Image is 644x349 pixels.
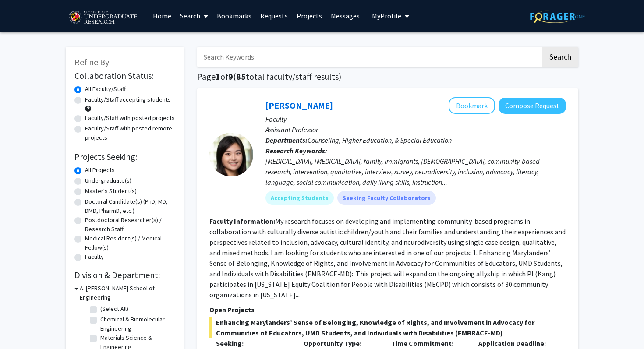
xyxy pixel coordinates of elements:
span: Counseling, Higher Education, & Special Education [308,136,452,145]
p: Open Projects [209,304,566,315]
h2: Projects Seeking: [74,152,175,162]
span: 85 [236,71,246,82]
h3: A. [PERSON_NAME] School of Engineering [80,284,175,302]
button: Add Veronica Kang to Bookmarks [449,97,495,114]
img: ForagerOne Logo [530,10,585,23]
b: Departments: [265,136,308,145]
label: Master's Student(s) [85,187,137,196]
label: Faculty [85,252,104,261]
b: Research Keywords: [265,146,327,155]
p: Opportunity Type: [304,338,378,349]
mat-chip: Seeking Faculty Collaborators [337,191,436,205]
h2: Division & Department: [74,270,175,280]
label: Doctoral Candidate(s) (PhD, MD, DMD, PharmD, etc.) [85,197,175,215]
label: All Projects [85,166,115,175]
a: Projects [292,0,326,31]
label: Postdoctoral Researcher(s) / Research Staff [85,215,175,234]
h1: Page of ( total faculty/staff results) [197,71,578,82]
a: Search [176,0,212,31]
input: Search Keywords [197,47,541,67]
a: Home [149,0,176,31]
a: Messages [326,0,364,31]
span: 9 [228,71,233,82]
div: [MEDICAL_DATA], [MEDICAL_DATA], family, immigrants, [DEMOGRAPHIC_DATA], community-based research,... [265,156,566,187]
iframe: Chat [7,310,37,342]
button: Compose Request to Veronica Kang [499,98,566,114]
label: (Select All) [100,304,128,314]
label: Undergraduate(s) [85,176,131,185]
p: Seeking: [216,338,290,349]
span: Refine By [74,56,109,67]
a: Bookmarks [212,0,256,31]
mat-chip: Accepting Students [265,191,334,205]
p: Time Commitment: [391,338,466,349]
button: Search [542,47,578,67]
label: Faculty/Staff accepting students [85,95,171,104]
label: Chemical & Biomolecular Engineering [100,315,173,333]
b: Faculty Information: [209,217,275,226]
span: 1 [216,71,220,82]
p: Application Deadline: [478,338,553,349]
img: University of Maryland Logo [66,7,140,28]
label: Faculty/Staff with posted remote projects [85,124,175,142]
p: Faculty [265,114,566,124]
fg-read-more: My research focuses on developing and implementing community-based programs in collaboration with... [209,217,566,299]
a: Requests [256,0,292,31]
label: All Faculty/Staff [85,85,126,94]
p: Assistant Professor [265,124,566,135]
a: [PERSON_NAME] [265,100,333,111]
span: Enhancing Marylanders’ Sense of Belonging, Knowledge of Rights, and Involvement in Advocacy for C... [209,317,566,338]
label: Medical Resident(s) / Medical Fellow(s) [85,234,175,252]
label: Faculty/Staff with posted projects [85,113,175,123]
span: My Profile [372,11,401,20]
h2: Collaboration Status: [74,71,175,81]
